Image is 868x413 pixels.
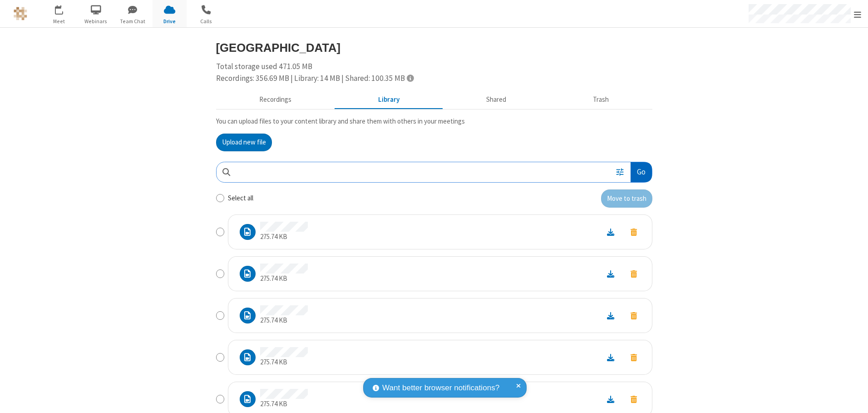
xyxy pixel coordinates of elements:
[216,134,272,152] button: Upload new file
[443,91,550,109] button: Shared during meetings
[42,17,76,25] span: Meet
[260,399,308,409] p: 275.74 KB
[61,5,67,12] div: 1
[216,41,652,54] h3: [GEOGRAPHIC_DATA]
[189,17,223,25] span: Calls
[260,357,308,368] p: 275.74 KB
[216,73,652,85] div: Recordings: 356.69 MB | Library: 14 MB | Shared: 100.35 MB
[622,393,645,405] button: Move to trash
[153,17,187,25] span: Drive
[599,394,622,404] a: Download file
[601,189,652,208] button: Move to trash
[407,74,414,82] span: Totals displayed include files that have been moved to the trash.
[599,227,622,237] a: Download file
[622,226,645,238] button: Move to trash
[382,382,499,394] span: Want better browser notifications?
[116,17,150,25] span: Team Chat
[599,310,622,321] a: Download file
[622,309,645,322] button: Move to trash
[550,91,652,109] button: Trash
[216,91,335,109] button: Recorded meetings
[599,352,622,363] a: Download file
[216,61,652,84] div: Total storage used 471.05 MB
[228,193,253,204] label: Select all
[260,274,308,284] p: 275.74 KB
[631,162,651,183] button: Go
[622,351,645,363] button: Move to trash
[216,116,652,127] p: You can upload files to your content library and share them with others in your meetings
[14,7,27,20] img: QA Selenium DO NOT DELETE OR CHANGE
[260,315,308,326] p: 275.74 KB
[260,232,308,242] p: 275.74 KB
[622,268,645,280] button: Move to trash
[599,269,622,279] a: Download file
[335,91,443,109] button: Content library
[79,17,113,25] span: Webinars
